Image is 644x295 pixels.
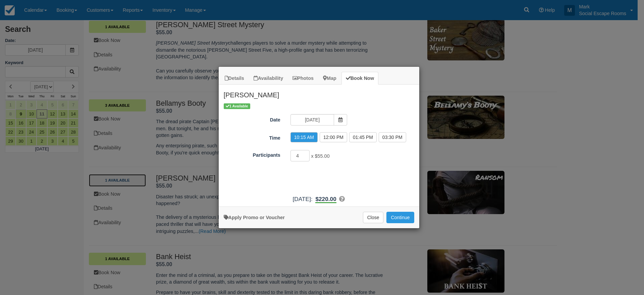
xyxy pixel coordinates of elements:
a: Details [220,72,249,85]
label: Date [219,114,285,124]
a: Apply Voucher [224,215,285,220]
h2: [PERSON_NAME] [219,85,419,102]
div: Item Modal [219,85,419,203]
button: Add to Booking [386,212,414,223]
input: Participants [290,150,310,161]
label: 10:15 AM [290,132,318,142]
label: 01:45 PM [349,132,377,142]
span: x $55.00 [311,154,329,159]
span: [DATE] [293,196,311,202]
label: Participants [219,149,285,159]
a: Map [319,72,341,85]
button: Close [363,212,384,223]
label: Time [219,132,285,142]
label: 03:30 PM [379,132,406,142]
label: 12:00 PM [320,132,347,142]
a: Photos [288,72,318,85]
span: 1 Available [224,103,250,109]
div: : [219,195,419,203]
a: Availability [249,72,287,85]
b: $220.00 [315,196,336,203]
a: Book Now [341,72,378,85]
